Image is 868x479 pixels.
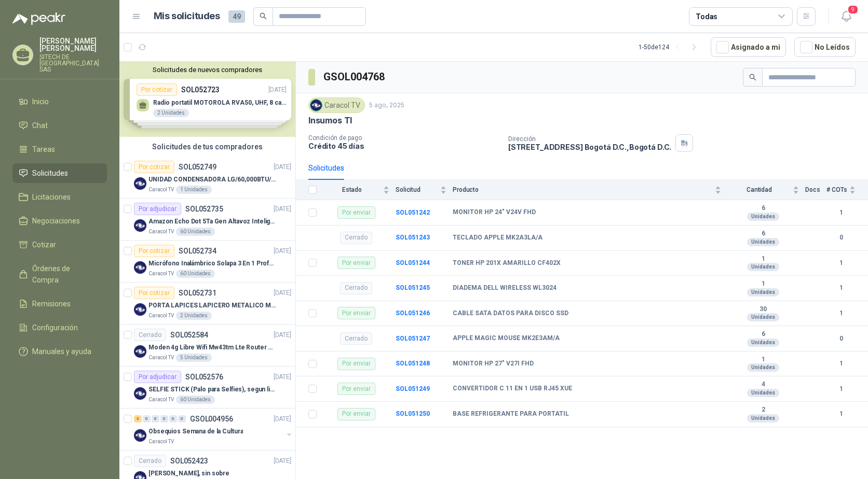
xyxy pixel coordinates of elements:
div: Todas [696,11,717,22]
b: 2 [727,406,799,414]
span: Chat [32,120,48,131]
p: [DATE] [274,204,291,214]
div: Unidades [747,339,779,347]
b: CONVERTIDOR C 11 EN 1 USB RJ45 XUE [453,385,572,393]
a: SOL051246 [396,309,430,317]
p: Insumos TI [308,115,352,126]
p: SOL052584 [170,331,208,339]
a: Órdenes de Compra [12,259,107,290]
p: Obsequios Semana de la Cultura [148,427,243,436]
div: Solicitudes de tus compradores [119,137,295,157]
b: 0 [826,334,856,344]
h1: Mis solicitudes [154,9,220,24]
a: Negociaciones [12,211,107,231]
button: No Leídos [794,37,856,57]
span: Configuración [32,322,78,333]
div: 0 [143,415,151,422]
div: 60 Unidades [176,396,215,404]
p: [DATE] [274,414,291,424]
a: SOL051243 [396,234,430,241]
b: 1 [826,208,856,218]
div: 60 Unidades [176,228,215,236]
div: 5 Unidades [176,354,212,362]
b: 1 [727,356,799,364]
div: 2 Unidades [176,312,212,320]
b: 1 [826,359,856,369]
b: 6 [727,230,799,238]
div: Unidades [747,414,779,422]
span: # COTs [826,186,847,193]
div: 0 [169,415,177,422]
div: Cerrado [340,232,372,244]
div: 60 Unidades [176,270,215,278]
div: Cerrado [134,329,166,341]
div: Por enviar [337,408,375,420]
button: Solicitudes de nuevos compradores [124,66,291,74]
a: Remisiones [12,294,107,314]
a: SOL051244 [396,259,430,266]
div: Solicitudes de nuevos compradoresPor cotizarSOL052723[DATE] Radio portatil MOTOROLA RVA50, UHF, 8... [119,62,295,137]
p: Caracol TV [148,186,174,194]
p: Caracol TV [148,312,174,320]
span: Estado [323,186,381,193]
img: Company Logo [134,345,146,358]
h3: GSOL004768 [323,69,386,85]
img: Company Logo [310,100,322,111]
p: Caracol TV [148,354,174,362]
b: 1 [826,409,856,419]
p: PORTA LAPICES LAPICERO METALICO MALLA. IGUALES A LOS DEL LIK ADJUNTO [148,301,278,311]
img: Company Logo [134,303,146,316]
span: Solicitudes [32,167,68,179]
b: SOL051248 [396,360,430,367]
span: Remisiones [32,298,71,309]
b: 1 [826,308,856,318]
span: Cotizar [32,239,56,250]
b: TONER HP 201X AMARILLO CF402X [453,259,561,267]
a: Por adjudicarSOL052735[DATE] Company LogoAmazon Echo Dot 5Ta Gen Altavoz Inteligente Alexa AzulCa... [119,199,295,241]
p: SOL052576 [185,373,223,381]
th: Producto [453,180,727,200]
div: Unidades [747,213,779,221]
p: Dirección [508,135,671,143]
div: 0 [152,415,159,422]
p: Caracol TV [148,438,174,446]
a: SOL051245 [396,284,430,291]
p: Moden 4g Libre Wifi Mw43tm Lte Router Móvil Internet 5ghz [148,343,278,353]
b: 4 [727,381,799,389]
a: SOL051247 [396,335,430,342]
span: Licitaciones [32,191,71,203]
a: Cotizar [12,235,107,255]
a: SOL051242 [396,209,430,216]
th: Estado [323,180,396,200]
span: Solicitud [396,186,438,193]
p: SOL052731 [179,289,216,297]
th: Cantidad [727,180,805,200]
span: Negociaciones [32,215,80,227]
b: 6 [727,204,799,213]
span: Producto [453,186,713,193]
b: 1 [727,280,799,288]
b: 0 [826,233,856,243]
span: Manuales y ayuda [32,346,91,357]
b: 30 [727,305,799,314]
th: Docs [805,180,826,200]
b: DIADEMA DELL WIRELESS WL3024 [453,284,557,292]
a: Por cotizarSOL052734[DATE] Company LogoMicrófono Inalámbrico Solapa 3 En 1 Profesional F11-2 X2Ca... [119,241,295,283]
b: 1 [826,283,856,293]
p: [DATE] [274,162,291,172]
p: [DATE] [274,330,291,340]
a: SOL051250 [396,410,430,417]
p: Condición de pago [308,134,500,142]
p: [PERSON_NAME], sin sobre [148,469,229,478]
a: SOL051249 [396,385,430,392]
p: GSOL004956 [190,415,233,422]
div: 0 [178,415,186,422]
a: Configuración [12,318,107,337]
img: Company Logo [134,429,146,442]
